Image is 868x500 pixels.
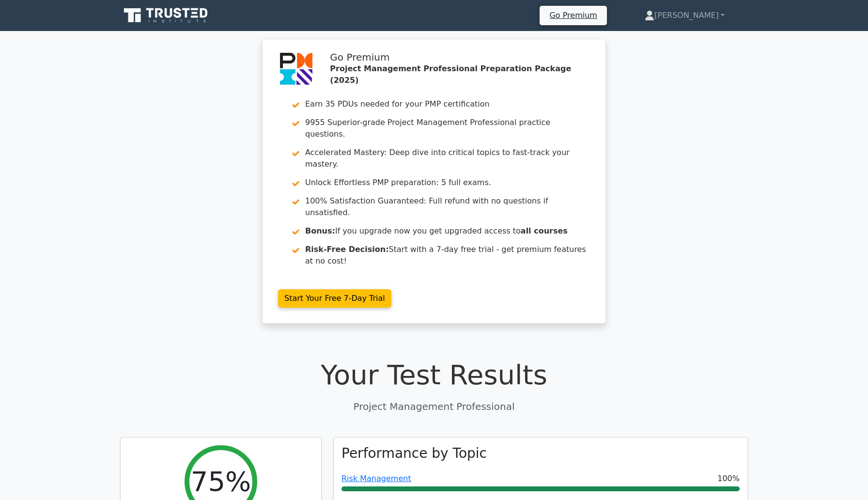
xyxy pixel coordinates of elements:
p: Project Management Professional [120,399,748,414]
h3: Performance by Topic [341,445,487,462]
a: Risk Management [341,474,411,483]
h2: 75% [191,465,251,498]
span: 100% [717,473,740,484]
a: Start Your Free 7-Day Trial [278,289,391,308]
a: [PERSON_NAME] [621,6,748,25]
h1: Your Test Results [120,359,748,391]
a: Go Premium [543,9,603,22]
